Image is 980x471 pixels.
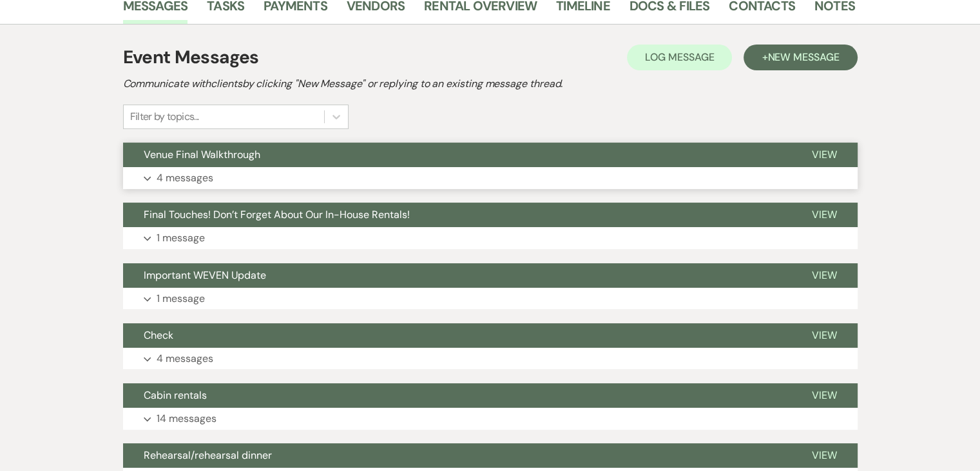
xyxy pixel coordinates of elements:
[123,408,858,430] button: 14 messages
[123,323,791,348] button: Check
[767,50,839,64] span: New Message
[791,143,858,167] button: View
[123,227,858,249] button: 1 message
[123,348,858,370] button: 4 messages
[144,388,207,402] span: Cabin rentals
[157,410,216,427] p: 14 messages
[157,350,213,367] p: 4 messages
[812,148,837,161] span: View
[627,45,732,70] button: Log Message
[123,167,858,189] button: 4 messages
[812,448,837,462] span: View
[123,443,791,468] button: Rehearsal/rehearsal dinner
[123,44,259,71] h1: Event Messages
[144,448,272,462] span: Rehearsal/rehearsal dinner
[123,288,858,310] button: 1 message
[123,76,858,92] h2: Communicate with clients by clicking "New Message" or replying to an existing message thread.
[812,328,837,342] span: View
[812,208,837,221] span: View
[123,263,791,288] button: Important WEVEN Update
[157,230,205,246] p: 1 message
[123,143,791,167] button: Venue Final Walkthrough
[144,268,266,282] span: Important WEVEN Update
[144,148,260,161] span: Venue Final Walkthrough
[123,383,791,408] button: Cabin rentals
[123,203,791,227] button: Final Touches! Don’t Forget About Our In-House Rentals!
[791,203,858,227] button: View
[144,328,173,342] span: Check
[645,50,714,64] span: Log Message
[144,208,410,221] span: Final Touches! Don’t Forget About Our In-House Rentals!
[157,170,213,186] p: 4 messages
[791,323,858,348] button: View
[791,383,858,408] button: View
[812,388,837,402] span: View
[744,45,857,70] button: +New Message
[812,268,837,282] span: View
[791,443,858,468] button: View
[157,290,205,307] p: 1 message
[130,109,199,125] div: Filter by topics...
[791,263,858,288] button: View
